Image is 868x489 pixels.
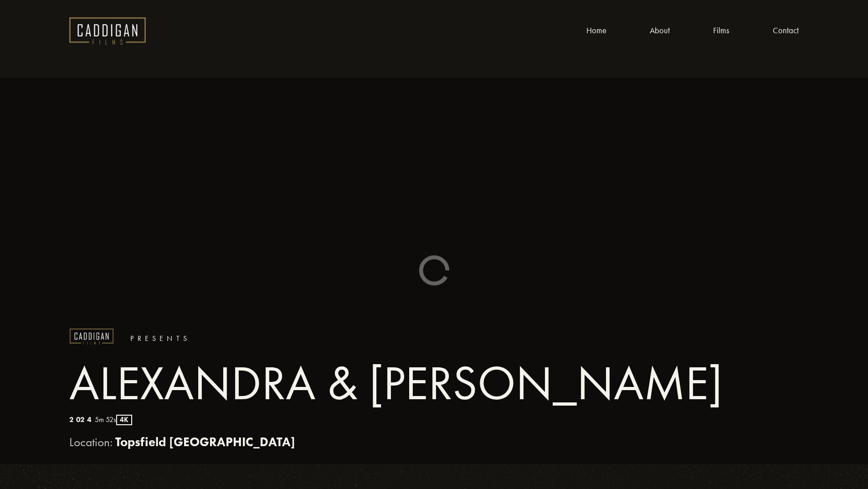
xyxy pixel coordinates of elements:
a: About [650,24,670,38]
a: Films [713,24,729,38]
code: Alexandra & [PERSON_NAME] [69,355,723,411]
code: P r e s e n t s [130,334,187,343]
p: 5m 52s [69,414,191,425]
a: Home [586,24,606,38]
span: Location: [69,435,113,449]
img: Caddigan Films [69,17,145,45]
a: Contact [773,24,799,38]
b: 2024 [69,415,95,424]
span: 4K [116,415,132,425]
strong: Topsfield [GEOGRAPHIC_DATA] [115,434,295,449]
